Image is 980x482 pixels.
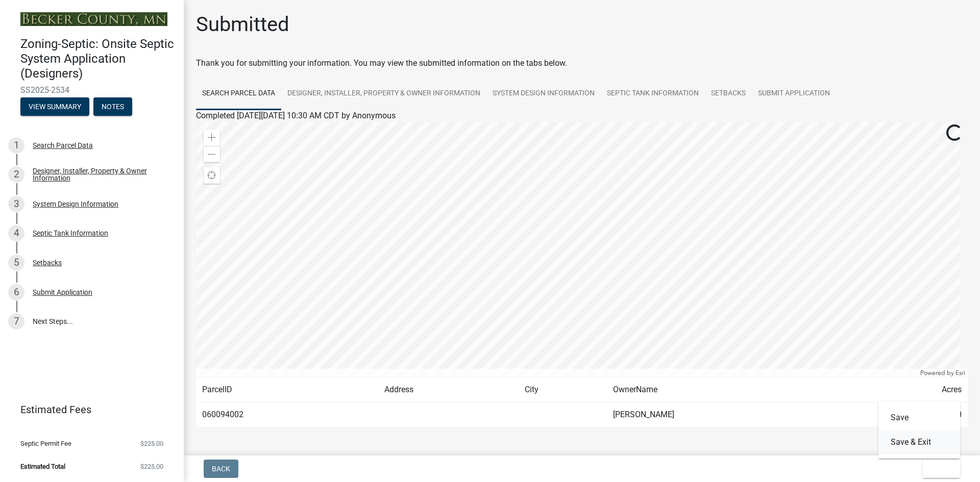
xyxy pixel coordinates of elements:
[93,103,132,111] wm-modal-confirm: Notes
[8,313,24,329] div: 7
[196,78,281,110] a: Search Parcel Data
[378,377,519,402] td: Address
[33,230,108,237] div: Septic Tank Information
[33,289,92,296] div: Submit Application
[20,463,65,470] span: Estimated Total
[196,402,378,427] td: 060094002
[931,465,946,473] span: Exit
[212,465,230,473] span: Back
[607,377,856,402] td: OwnerName
[705,78,752,110] a: Setbacks
[857,402,968,427] td: 3.400
[204,460,238,478] button: Back
[878,401,960,459] div: Exit
[196,57,968,69] div: Thank you for submitting your information. You may view the submitted information on the tabs below.
[8,225,24,241] div: 4
[918,369,968,377] div: Powered by
[8,196,24,212] div: 3
[33,167,167,182] div: Designer, Installer, Property & Owner Information
[878,405,960,430] button: Save
[607,402,856,427] td: [PERSON_NAME]
[878,430,960,454] button: Save & Exit
[33,142,93,149] div: Search Parcel Data
[204,146,220,162] div: Zoom out
[519,377,607,402] td: City
[204,130,220,146] div: Zoom in
[20,85,163,95] span: SS2025-2534
[8,255,24,271] div: 5
[8,166,24,183] div: 2
[20,37,176,81] h4: Zoning-Septic: Onsite Septic System Application (Designers)
[955,369,965,376] a: Esri
[140,440,163,447] span: $225.00
[8,399,167,420] a: Estimated Fees
[8,137,24,154] div: 1
[857,377,968,402] td: Acres
[281,78,486,110] a: Designer, Installer, Property & Owner Information
[20,440,71,447] span: Septic Permit Fee
[140,463,163,470] span: $225.00
[486,78,601,110] a: System Design Information
[196,111,396,120] span: Completed [DATE][DATE] 10:30 AM CDT by Anonymous
[196,377,378,402] td: ParcelID
[196,12,289,37] h1: Submitted
[20,97,89,116] button: View Summary
[93,97,132,116] button: Notes
[33,259,62,266] div: Setbacks
[923,460,960,478] button: Exit
[33,200,118,208] div: System Design Information
[20,103,89,111] wm-modal-confirm: Summary
[20,12,167,26] img: Becker County, Minnesota
[752,78,836,110] a: Submit Application
[601,78,705,110] a: Septic Tank Information
[8,284,24,300] div: 6
[204,167,220,184] div: Find my location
